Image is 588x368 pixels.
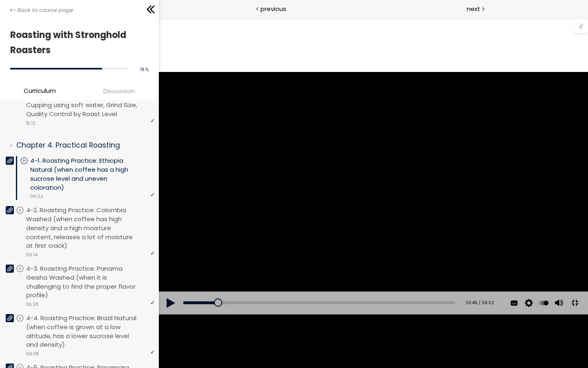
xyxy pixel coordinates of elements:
div: See available captions [348,274,363,296]
p: Chapter 4. Practical Roasting [16,140,149,150]
span: 15:12 [26,120,36,127]
div: Change playback rate [377,274,392,296]
h1: Roasting with Stronghold Roasters [10,27,145,58]
span: next [467,4,480,13]
p: 4-4. Roasting Practice: Brazil Natural (when coffee is grown at a low altitude, has a lower sucro... [26,314,155,349]
button: Volume [393,274,405,296]
p: 3-5. Useful Tips for Evaluation – Cupping using soft water, Grind Size, Quality Control by Roast ... [26,92,155,118]
span: 06:14 [26,251,38,258]
a: Back to course page [10,6,73,14]
span: Back to course page [18,6,73,14]
p: 4-3. Roasting Practice: Panama Geisha Washed (when it is challenging to find the proper flavor pr... [26,264,155,300]
span: 06:02 [30,193,43,200]
span: 06:38 [26,350,39,357]
span: 78 % [140,67,149,73]
button: Video quality [364,274,376,296]
span: 05:28 [26,301,38,308]
p: 4-1. Roasting Practice: Ethiopia Natural (when coffee has a high sucrose level and uneven colorat... [30,156,155,192]
button: Play back rate [379,274,391,296]
span: Curriculum [24,86,56,95]
span: Discussion [103,86,135,96]
p: 4-2. Roasting Practice: Colombia Washed (when coffee has high density and a high moisture content... [26,206,155,250]
button: Subtitles and Transcript [349,274,361,296]
span: previous [261,4,286,13]
div: 00:46 / 06:02 [304,282,335,288]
